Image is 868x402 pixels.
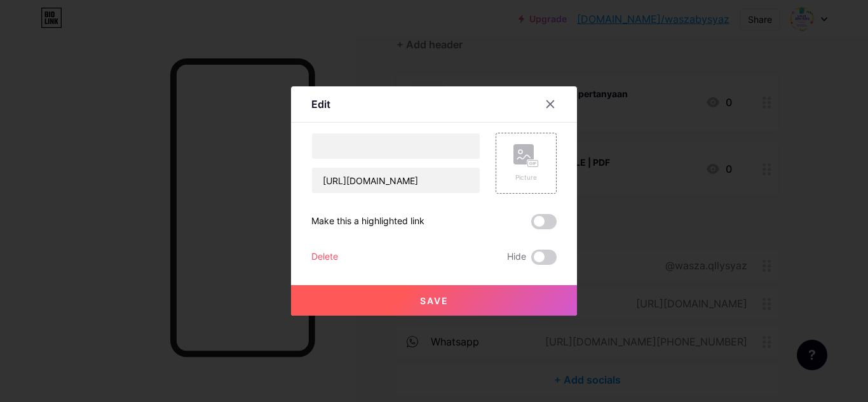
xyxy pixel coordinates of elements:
input: Title [312,133,480,159]
div: Picture [513,173,539,182]
span: Save [420,295,449,306]
span: Hide [507,250,526,265]
div: Edit [311,97,330,112]
button: Save [291,285,577,316]
input: URL [312,168,480,193]
div: Make this a highlighted link [311,214,424,229]
div: Delete [311,250,338,265]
